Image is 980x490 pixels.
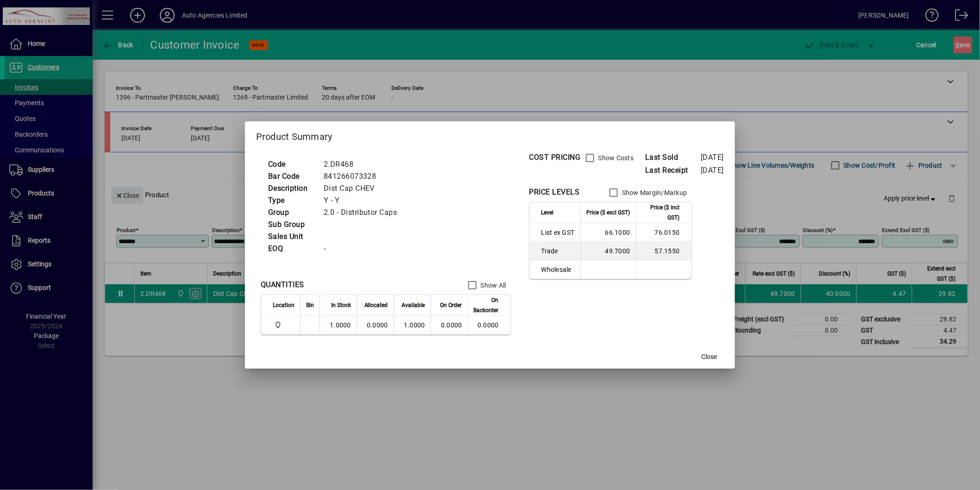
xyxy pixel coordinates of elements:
span: Last Sold [645,152,701,163]
td: 49.7000 [580,242,636,260]
span: Allocated [364,300,388,310]
span: Close [701,352,717,362]
span: Trade [541,246,575,256]
td: Description [264,182,319,195]
td: Y - Y [319,195,408,207]
td: 76.0150 [636,223,691,242]
td: 0.0000 [357,316,394,334]
td: 2.DR468 [319,158,408,170]
td: 841266073328 [319,170,408,182]
label: Show Costs [597,153,634,163]
td: 0.0000 [468,316,510,334]
td: Bar Code [264,170,319,182]
span: Location [273,300,295,310]
td: 1.0000 [394,316,431,334]
td: 66.1000 [580,223,636,242]
span: On Backorder [474,295,499,315]
h2: Product Summary [245,121,735,148]
td: Type [264,195,319,207]
span: Price ($ incl GST) [642,202,680,223]
span: Price ($ excl GST) [587,207,630,218]
span: [DATE] [701,153,724,162]
span: Bin [306,300,314,310]
button: Close [694,348,724,365]
td: Sub Group [264,219,319,231]
td: Sales Unit [264,231,319,243]
span: On Order [440,300,462,310]
label: Show All [479,281,506,290]
span: List ex GST [541,228,575,237]
td: 57.1550 [636,242,691,260]
span: 0.0000 [441,321,462,329]
td: Dist Cap CHEV [319,182,408,195]
span: Available [402,300,425,310]
div: QUANTITIES [261,279,304,290]
td: - [319,243,408,255]
td: Code [264,158,319,170]
span: Level [541,207,554,218]
span: [DATE] [701,166,724,175]
td: Group [264,207,319,219]
td: 2.0 - Distributor Caps [319,207,408,219]
span: In Stock [331,300,351,310]
td: 1.0000 [320,316,357,334]
div: COST PRICING [529,152,581,163]
label: Show Margin/Markup [620,188,687,197]
span: Wholesale [541,265,575,274]
td: EOQ [264,243,319,255]
span: Last Receipt [645,165,701,176]
div: PRICE LEVELS [529,187,580,198]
